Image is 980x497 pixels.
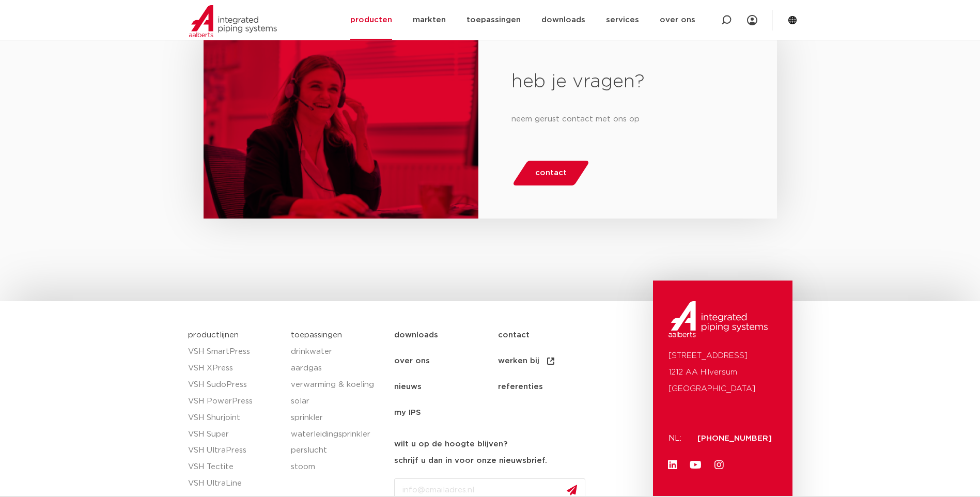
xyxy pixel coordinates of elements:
[511,70,743,95] h2: heb je vragen?
[535,165,567,181] span: contact
[567,485,577,495] img: send.svg
[394,374,498,400] a: nieuws
[291,344,384,360] a: drinkwater
[188,393,281,410] a: VSH PowerPress
[291,360,384,377] a: aardgas
[697,434,772,442] a: [PHONE_NUMBER]
[188,459,281,475] a: VSH Tectite
[668,430,685,447] p: NL:
[394,457,547,464] strong: schrijf u dan in voor onze nieuwsbrief.
[188,344,281,360] a: VSH SmartPress
[668,348,777,397] p: [STREET_ADDRESS] 1212 AA Hilversum [GEOGRAPHIC_DATA]
[394,322,498,348] a: downloads
[188,475,281,492] a: VSH UltraLine
[188,377,281,393] a: VSH SudoPress
[498,374,602,400] a: referenties
[498,348,602,374] a: werken bij
[291,410,384,426] a: sprinkler
[291,393,384,410] a: solar
[498,322,602,348] a: contact
[394,400,498,426] a: my IPS
[291,426,384,443] a: waterleidingsprinkler
[188,331,239,339] a: productlijnen
[188,426,281,443] a: VSH Super
[291,331,342,339] a: toepassingen
[291,377,384,393] a: verwarming & koeling
[511,111,743,128] p: neem gerust contact met ons op
[188,442,281,459] a: VSH UltraPress
[188,410,281,426] a: VSH Shurjoint
[512,161,590,185] a: contact
[188,360,281,377] a: VSH XPress
[394,348,498,374] a: over ons
[394,322,648,426] nav: Menu
[394,440,507,448] strong: wilt u op de hoogte blijven?
[291,459,384,475] a: stoom
[291,442,384,459] a: perslucht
